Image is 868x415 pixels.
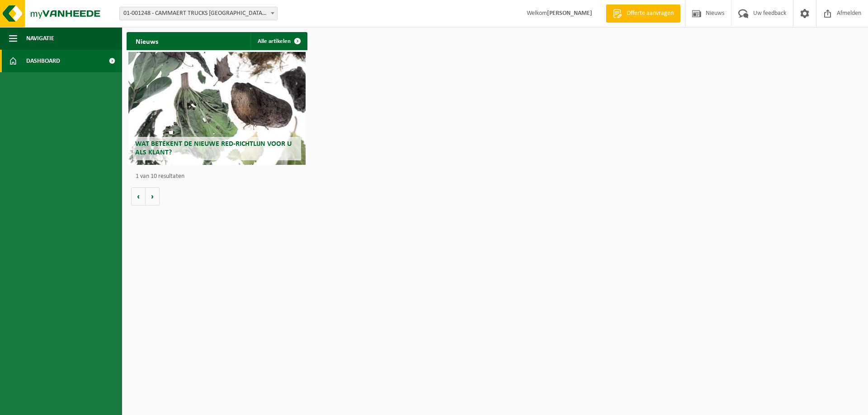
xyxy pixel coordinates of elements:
[128,52,306,165] a: Wat betekent de nieuwe RED-richtlijn voor u als klant?
[547,10,592,17] strong: [PERSON_NAME]
[26,50,60,72] span: Dashboard
[131,187,146,205] button: Vorige
[120,7,277,20] span: 01-001248 - CAMMAERT TRUCKS ANTWERPEN NV - ANTWERPEN
[135,140,292,156] span: Wat betekent de nieuwe RED-richtlijn voor u als klant?
[127,32,167,50] h2: Nieuws
[136,173,303,180] p: 1 van 10 resultaten
[146,187,160,205] button: Volgende
[26,27,54,50] span: Navigatie
[119,7,278,20] span: 01-001248 - CAMMAERT TRUCKS ANTWERPEN NV - ANTWERPEN
[624,9,676,18] span: Offerte aanvragen
[250,32,307,50] a: Alle artikelen
[606,5,680,23] a: Offerte aanvragen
